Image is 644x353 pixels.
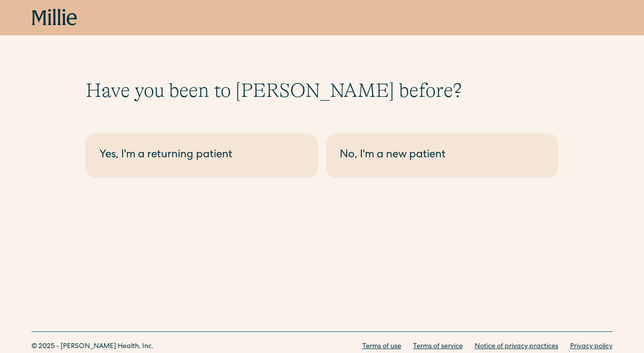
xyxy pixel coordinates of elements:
[32,342,154,352] div: © 2025 - [PERSON_NAME] Health, Inc.
[86,134,318,177] a: Yes, I'm a returning patient
[340,147,545,164] div: No, I'm a new patient
[475,342,558,352] a: Notice of privacy practices
[362,342,401,352] a: Terms of use
[413,342,463,352] a: Terms of service
[570,342,612,352] a: Privacy policy
[326,134,558,177] a: No, I'm a new patient
[99,147,304,164] div: Yes, I'm a returning patient
[86,79,558,102] h1: Have you been to [PERSON_NAME] before?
